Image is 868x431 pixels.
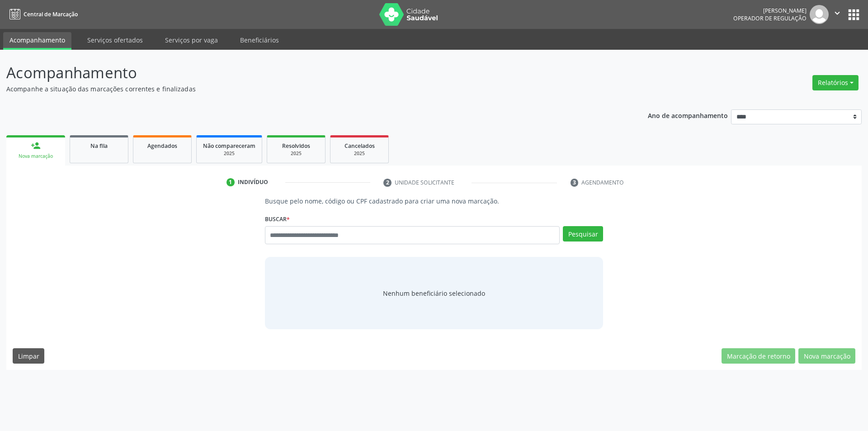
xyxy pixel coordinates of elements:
[832,8,842,18] i: 
[3,32,71,50] a: Acompanhamento
[81,32,149,48] a: Serviços ofertados
[203,142,255,150] span: Não compareceram
[6,7,78,22] a: Central de Marcação
[810,5,829,24] img: img
[563,226,603,242] button: Pesquisar
[265,212,290,226] label: Buscar
[812,75,859,90] button: Relatórios
[203,150,255,157] div: 2025
[13,348,44,364] button: Limpar
[274,150,319,157] div: 2025
[24,10,78,18] span: Central de Marcação
[829,5,846,24] button: 
[234,32,285,48] a: Beneficiários
[265,196,604,206] p: Busque pelo nome, código ou CPF cadastrado para criar uma nova marcação.
[31,141,41,151] div: person_add
[13,153,59,160] div: Nova marcação
[147,142,177,150] span: Agendados
[337,150,382,157] div: 2025
[383,289,485,298] span: Nenhum beneficiário selecionado
[6,62,605,84] p: Acompanhamento
[733,7,807,14] div: [PERSON_NAME]
[6,84,605,94] p: Acompanhe a situação das marcações correntes e finalizadas
[159,32,224,48] a: Serviços por vaga
[344,142,375,150] span: Cancelados
[238,178,268,186] div: Indivíduo
[282,142,310,150] span: Resolvidos
[90,142,108,150] span: Na fila
[648,109,728,121] p: Ano de acompanhamento
[226,178,235,186] div: 1
[733,14,807,22] span: Operador de regulação
[846,7,862,23] button: apps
